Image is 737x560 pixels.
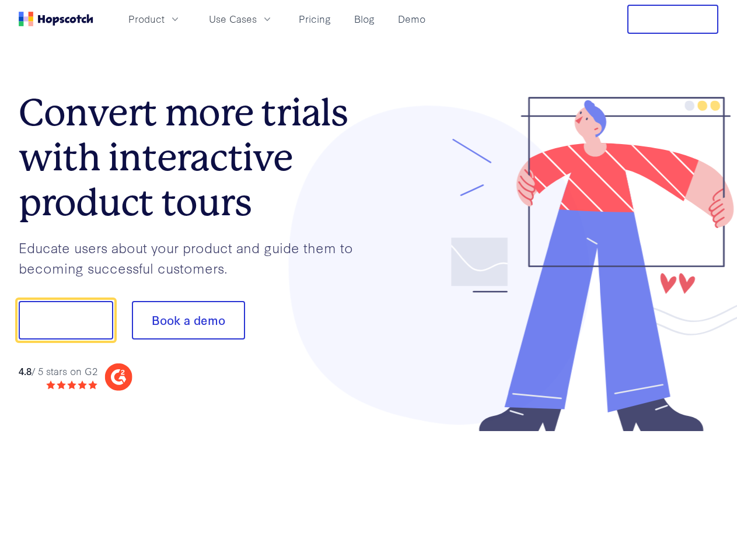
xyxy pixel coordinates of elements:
a: Pricing [294,9,336,29]
a: Blog [350,9,379,29]
a: Demo [393,9,430,29]
button: Product [121,9,188,29]
p: Educate users about your product and guide them to becoming successful customers. [19,237,369,278]
strong: 4.8 [19,364,32,377]
button: Book a demo [132,301,245,339]
span: Product [128,12,165,26]
button: Use Cases [202,9,280,29]
span: Use Cases [209,12,257,26]
button: Free Trial [627,5,718,34]
button: Show me! [19,301,113,339]
div: / 5 stars on G2 [19,364,97,379]
h1: Convert more trials with interactive product tours [19,90,369,225]
a: Home [19,12,93,26]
